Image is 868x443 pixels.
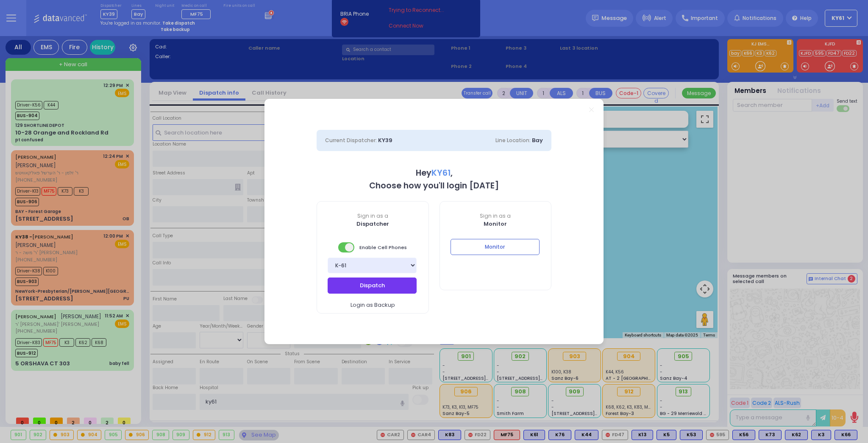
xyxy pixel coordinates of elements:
b: Dispatcher [356,220,389,228]
button: Dispatch [328,278,417,294]
span: Line Location: [495,137,531,144]
span: Login as Backup [351,301,395,309]
button: Monitor [451,239,540,255]
span: Sign in as a [440,212,551,220]
b: Choose how you'll login [DATE] [369,180,499,191]
span: Bay [532,136,543,144]
span: Sign in as a [317,212,428,220]
span: KY61 [431,167,451,179]
a: Close [589,107,594,112]
span: Current Dispatcher: [325,137,377,144]
b: Hey , [416,167,453,179]
span: Enable Cell Phones [338,241,407,253]
span: KY39 [378,136,392,144]
b: Monitor [484,220,507,228]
